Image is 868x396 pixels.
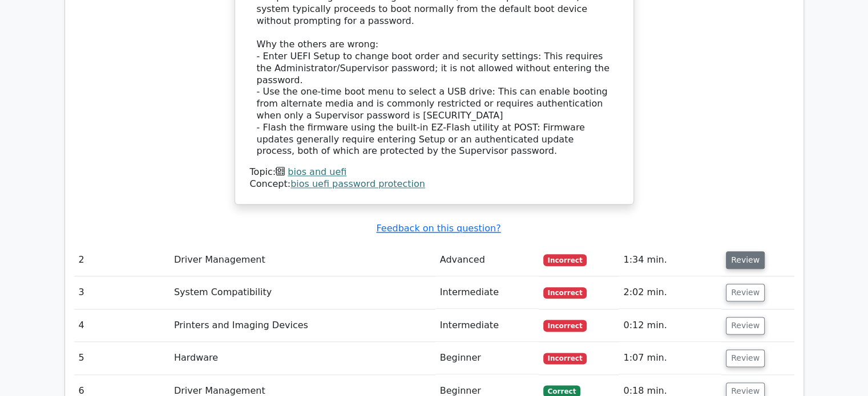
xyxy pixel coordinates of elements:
[169,309,435,342] td: Printers and Imaging Devices
[250,178,619,190] div: Concept:
[250,166,619,178] div: Topic:
[619,276,721,309] td: 2:02 min.
[376,223,500,234] a: Feedback on this question?
[543,353,587,364] span: Incorrect
[543,320,587,331] span: Incorrect
[726,284,765,301] button: Review
[726,251,765,269] button: Review
[74,276,169,309] td: 3
[288,166,346,177] a: bios and uefi
[169,342,435,374] td: Hardware
[169,244,435,276] td: Driver Management
[435,309,539,342] td: Intermediate
[619,342,721,374] td: 1:07 min.
[169,276,435,309] td: System Compatibility
[435,276,539,309] td: Intermediate
[74,342,169,374] td: 5
[543,254,587,266] span: Incorrect
[74,309,169,342] td: 4
[543,287,587,299] span: Incorrect
[74,244,169,276] td: 2
[290,178,425,189] a: bios uefi password protection
[726,317,765,334] button: Review
[726,349,765,367] button: Review
[435,342,539,374] td: Beginner
[619,309,721,342] td: 0:12 min.
[435,244,539,276] td: Advanced
[619,244,721,276] td: 1:34 min.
